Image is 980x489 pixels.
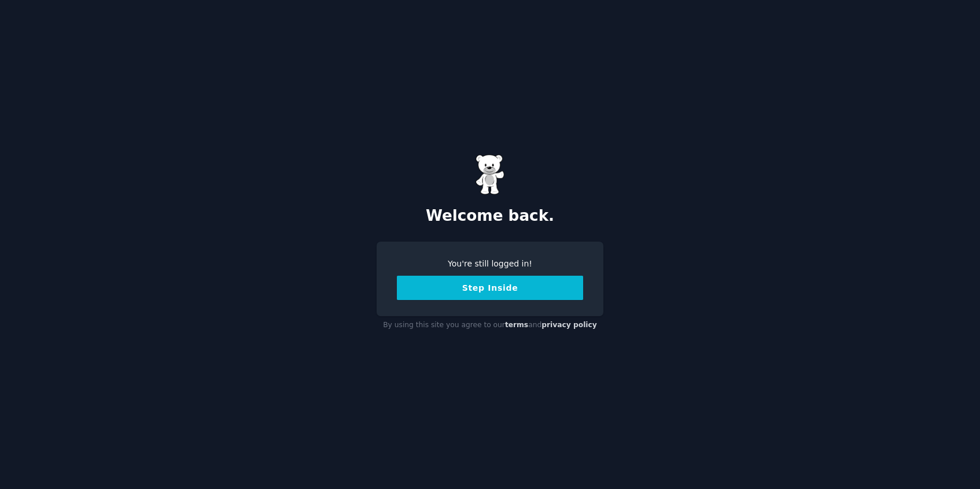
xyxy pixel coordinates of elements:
h2: Welcome back. [377,207,603,225]
button: Step Inside [397,276,583,300]
a: terms [505,321,528,329]
a: privacy policy [541,321,597,329]
div: By using this site you agree to our and [377,316,603,335]
img: Gummy Bear [476,154,504,195]
div: You're still logged in! [397,258,583,270]
a: Step Inside [397,283,583,292]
